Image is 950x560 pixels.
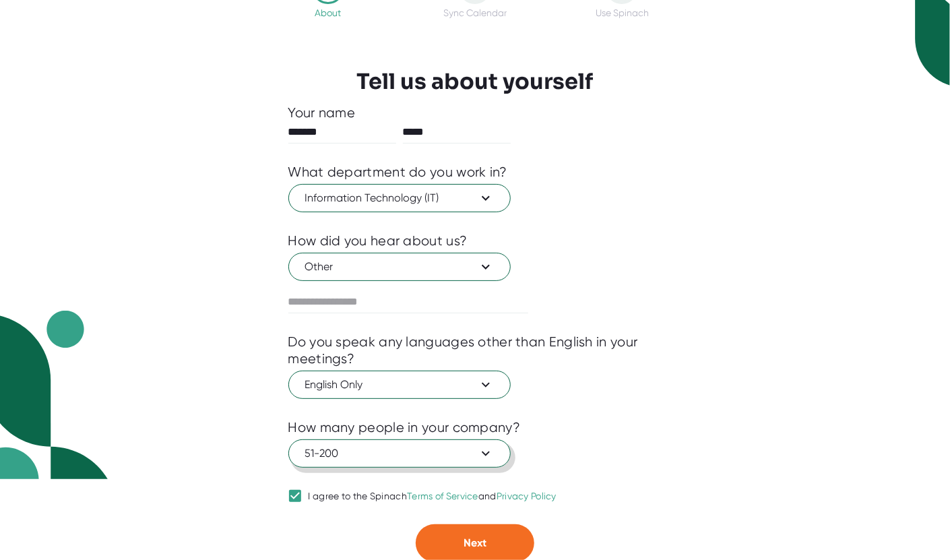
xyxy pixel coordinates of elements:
[305,377,494,393] span: English Only
[596,7,649,18] div: Use Spinach
[288,371,511,399] button: English Only
[288,104,662,121] div: Your name
[288,253,511,281] button: Other
[288,419,521,436] div: How many people in your company?
[497,491,557,501] a: Privacy Policy
[288,232,468,249] div: How did you hear about us?
[407,491,478,501] a: Terms of Service
[305,190,494,206] span: Information Technology (IT)
[357,69,594,94] h3: Tell us about yourself
[305,259,494,275] span: Other
[305,445,494,462] span: 51-200
[315,7,341,18] div: About
[288,334,662,367] div: Do you speak any languages other than English in your meetings?
[288,164,507,181] div: What department do you work in?
[288,184,511,212] button: Information Technology (IT)
[309,491,557,503] div: I agree to the Spinach and
[464,536,486,549] span: Next
[443,7,507,18] div: Sync Calendar
[288,439,511,468] button: 51-200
